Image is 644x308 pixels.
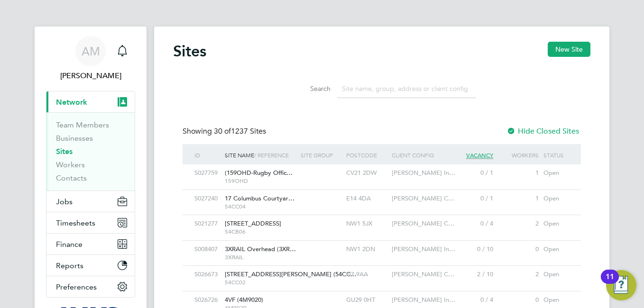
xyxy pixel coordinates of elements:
[56,197,73,206] span: Jobs
[183,127,268,136] div: Showing
[496,190,541,208] div: 1
[392,219,454,227] span: [PERSON_NAME] C…
[496,164,541,182] div: 1
[392,169,455,177] span: [PERSON_NAME] In…
[344,266,389,283] div: N7 9AA
[541,266,571,283] div: Open
[541,190,571,208] div: Open
[450,266,496,283] div: 2 / 10
[46,191,135,212] button: Jobs
[192,265,571,273] a: S026673[STREET_ADDRESS][PERSON_NAME] (54CC… 54CC02N7 9AA[PERSON_NAME] C…2 / 102Open
[225,296,263,304] span: 4VF (4M9020)
[56,240,83,249] span: Finance
[56,147,73,156] a: Sites
[344,190,389,208] div: E14 4DA
[46,91,135,112] button: Network
[450,164,496,182] div: 0 / 1
[389,144,450,166] div: Client Config
[46,112,135,190] div: Network
[192,215,571,223] a: S021277[STREET_ADDRESS] 54CB06NW1 5JX[PERSON_NAME] C…0 / 42Open
[225,194,294,202] span: 17 Columbus Courtyar…
[225,245,296,253] span: 3XRAIL Overhead (3XR…
[46,212,135,233] button: Timesheets
[606,270,636,300] button: Open Resource Center, 11 new notifications
[192,241,222,258] div: S008407
[541,164,571,182] div: Open
[192,190,571,198] a: S02724017 Columbus Courtyar… 54CC04E14 4DA[PERSON_NAME] C…0 / 11Open
[56,120,109,129] a: Team Members
[56,160,85,169] a: Workers
[254,151,289,159] span: / Reference
[225,177,296,185] span: 159OHD
[496,215,541,233] div: 2
[192,190,222,208] div: S027240
[56,98,87,107] span: Network
[192,215,222,233] div: S021277
[225,169,293,177] span: (159OHD-Rugby Offic…
[344,164,389,182] div: CV21 2DW
[548,42,590,57] button: New Site
[450,215,496,233] div: 0 / 4
[225,270,357,278] span: [STREET_ADDRESS][PERSON_NAME] (54CC…
[192,266,222,283] div: S026673
[541,241,571,258] div: Open
[344,241,389,258] div: NW1 2DN
[298,144,344,166] div: Site Group
[225,254,296,261] span: 3XRAIL
[192,164,222,182] div: S027759
[222,144,298,166] div: Site Name
[450,241,496,258] div: 0 / 10
[46,276,135,297] button: Preferences
[192,164,571,172] a: S027759(159OHD-Rugby Offic… 159OHDCV21 2DW[PERSON_NAME] In…0 / 11Open
[56,173,87,182] a: Contacts
[214,127,266,136] span: 1237 Sites
[392,245,455,253] span: [PERSON_NAME] In…
[541,215,571,233] div: Open
[56,261,83,270] span: Reports
[46,234,135,254] button: Finance
[225,228,296,236] span: 54CB06
[344,144,389,166] div: Postcode
[496,266,541,283] div: 2
[337,80,476,98] input: Site name, group, address or client config
[192,240,571,248] a: S0084073XRAIL Overhead (3XR… 3XRAILNW1 2DN[PERSON_NAME] In…0 / 100Open
[541,144,571,166] div: Status
[496,144,541,166] div: Workers
[225,279,296,286] span: 54CC02
[56,218,95,227] span: Timesheets
[56,134,93,143] a: Businesses
[496,241,541,258] div: 0
[392,194,454,202] span: [PERSON_NAME] C…
[392,270,454,278] span: [PERSON_NAME] C…
[173,42,206,61] h2: Sites
[606,277,614,289] div: 11
[214,127,231,136] span: 30 of
[46,70,135,82] span: Anuja Mishra
[466,151,493,159] span: Vacancy
[192,291,571,299] a: S0267264VF (4M9020) 4M9020GU29 0HT[PERSON_NAME] In…0 / 40Open
[344,215,389,233] div: NW1 5JX
[82,45,100,57] span: AM
[225,219,281,227] span: [STREET_ADDRESS]
[450,190,496,208] div: 0 / 1
[225,203,296,210] span: 54CC04
[392,296,455,304] span: [PERSON_NAME] In…
[192,144,222,166] div: ID
[288,84,331,93] label: Search
[506,127,579,136] label: Hide Closed Sites
[46,36,135,82] a: AM[PERSON_NAME]
[46,255,135,276] button: Reports
[56,282,97,291] span: Preferences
